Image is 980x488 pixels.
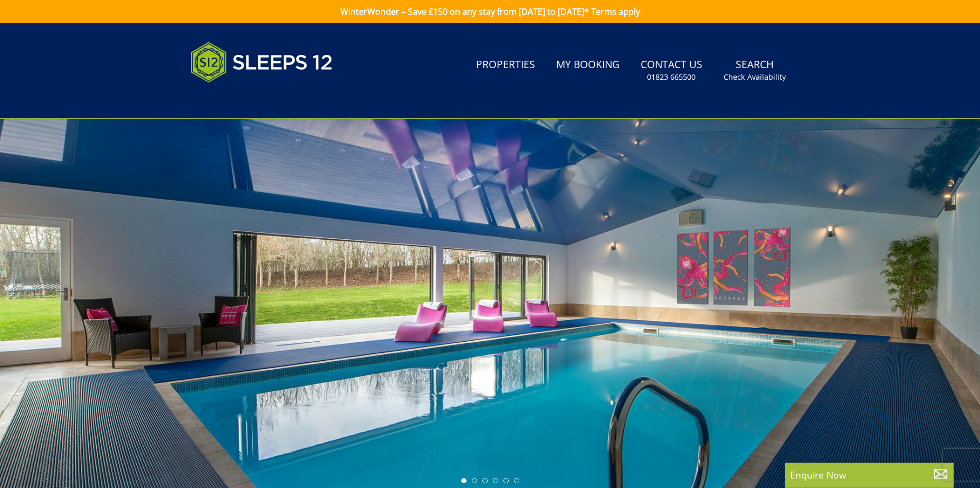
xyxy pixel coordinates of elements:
p: Enquire Now [790,468,948,482]
a: Contact Us01823 665500 [636,53,707,88]
iframe: Customer reviews powered by Trustpilot [185,95,296,104]
small: 01823 665500 [647,72,696,82]
a: Properties [472,53,539,77]
small: Check Availability [724,72,786,82]
img: Sleeps 12 [191,36,333,89]
a: SearchCheck Availability [719,53,790,88]
a: My Booking [552,53,624,77]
